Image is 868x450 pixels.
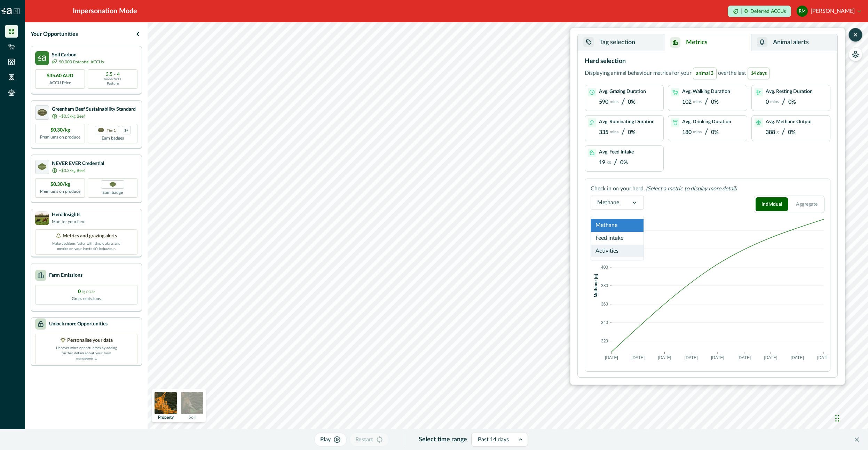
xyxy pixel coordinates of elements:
text: [DATE] [791,355,804,360]
text: [DATE] [711,355,724,360]
p: Metrics and grazing alerts [63,232,117,240]
p: Earn badges [102,134,124,141]
p: Avg. Drinking Duration [682,119,731,125]
p: Play [320,435,331,444]
p: kg [607,160,611,165]
p: 1+ [124,128,128,132]
p: Earn badge [102,189,123,196]
p: Select time range [419,435,467,444]
p: / [704,127,708,137]
button: Tag selection [578,34,664,51]
p: Herd selection [585,57,626,66]
img: certification logo [38,163,47,170]
p: $0.30/kg [50,181,70,188]
img: soil preview [181,392,203,414]
p: $0.30/kg [50,127,70,134]
div: Drag [835,408,839,429]
p: 0% [711,129,719,136]
p: Uncover more opportunities by adding further details about your farm management. [52,344,121,361]
p: mins [610,129,618,134]
button: Metrics [664,34,751,51]
p: / [621,127,625,137]
p: Tier 1 [107,128,116,132]
p: / [614,158,617,168]
p: 0% [620,159,628,166]
p: Avg. Feed Intake [599,149,634,155]
p: NEVER EVER Credential [52,160,104,167]
p: Avg. Walking Duration [682,89,730,95]
p: Avg. Grazing Duration [599,89,646,95]
iframe: Chat Widget [833,401,868,434]
p: ACCUs/ha/pa [104,77,121,81]
p: Herd Insights [52,211,86,219]
p: +$0.3/kg Beef [59,113,85,119]
p: Check in on your herd. [591,184,645,193]
div: more credentials avaialble [122,126,131,134]
img: Logo [1,8,12,14]
p: Your Opportunities [31,30,78,38]
img: certification logo [98,128,104,133]
p: Farm Emissions [49,272,82,279]
text: [DATE] [631,355,645,360]
text: 340 [601,320,608,325]
p: Displaying animal behaviour metrics for your over the last [585,68,771,79]
p: g [776,129,779,134]
p: 0 [766,99,769,105]
p: 0% [628,129,636,136]
p: Personalise your data [67,337,113,344]
p: Premiums on produce [40,134,80,140]
p: 180 [682,129,692,136]
text: [DATE] [764,355,778,360]
p: 0% [628,99,636,105]
div: Methane [591,219,644,232]
p: 335 [599,129,608,136]
p: Make decisions faster with simple alerts and metrics on your livestock’s behaviour. [52,240,121,252]
p: 0 [744,9,748,14]
p: mins [610,99,618,104]
p: Restart [355,435,373,444]
p: 3.5 - 4 [106,72,120,77]
text: 380 [601,283,608,288]
span: animal 3 [693,68,717,79]
p: 19 [599,159,605,166]
p: 102 [682,99,692,105]
p: 388 [766,129,775,136]
p: 0 [78,288,95,295]
p: 0% [788,129,796,136]
p: Monitor your herd [52,219,86,225]
p: / [782,97,786,107]
p: 50,000 Potential ACCUs [59,59,104,65]
p: 0% [788,99,796,105]
p: +$0.3/kg Beef [59,167,85,174]
p: mins [693,99,702,104]
text: [DATE] [685,355,698,360]
img: property preview [155,392,177,414]
p: 590 [599,99,608,105]
p: mins [770,99,779,104]
button: Close [851,434,862,445]
text: [DATE] [737,355,751,360]
text: 320 [601,339,608,344]
span: 14 days [748,68,770,79]
span: kg CO2e [82,290,95,294]
div: Feed intake [591,232,644,245]
text: [DATE] [605,355,618,360]
button: Individual [756,197,788,211]
img: certification logo [38,109,47,116]
p: 0% [711,99,719,105]
p: / [621,97,625,107]
text: [DATE] [658,355,671,360]
img: Greenham NEVER EVER certification badge [110,182,116,187]
text: 400 [601,265,608,270]
button: Restart [349,433,389,447]
p: Greenham Beef Sustainability Standard [52,106,136,113]
p: Soil [189,415,196,419]
p: Deferred ACCUs [750,9,786,14]
p: Soil Carbon [52,52,104,59]
div: Activities [591,245,644,258]
button: Aggregate [791,197,823,211]
p: Pasture [107,81,119,86]
text: 360 [601,302,608,307]
p: Property [158,415,174,419]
